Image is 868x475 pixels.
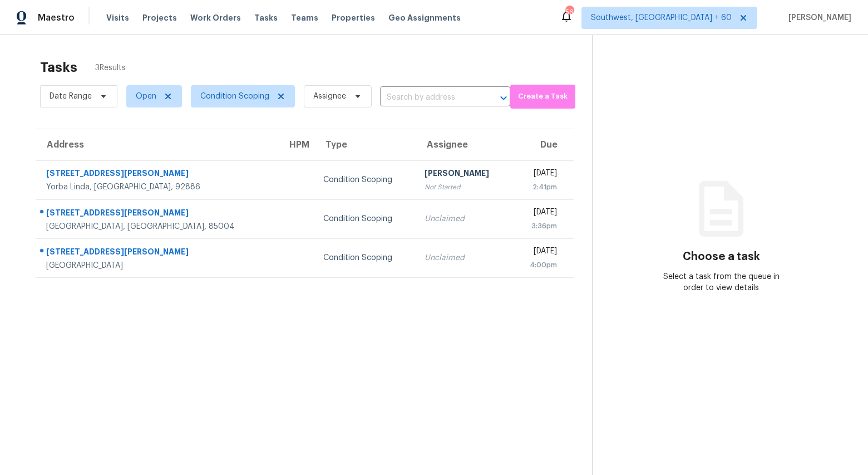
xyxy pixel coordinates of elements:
[521,221,557,232] div: 3:36pm
[496,90,511,106] button: Open
[38,12,75,23] span: Maestro
[657,271,786,293] div: Select a task from the queue in order to view details
[40,62,77,73] h2: Tasks
[521,246,557,259] div: [DATE]
[425,168,503,182] div: [PERSON_NAME]
[95,62,126,74] span: 3 Results
[46,182,269,193] div: Yorba Linda, [GEOGRAPHIC_DATA], 92886
[510,85,575,109] button: Create a Task
[425,252,503,263] div: Unclaimed
[591,12,732,23] span: Southwest, [GEOGRAPHIC_DATA] + 60
[565,7,573,18] div: 567
[46,207,269,221] div: [STREET_ADDRESS][PERSON_NAME]
[106,12,129,23] span: Visits
[521,207,557,221] div: [DATE]
[323,174,407,185] div: Condition Scoping
[521,259,557,271] div: 4:00pm
[50,91,92,102] span: Date Range
[323,213,407,224] div: Condition Scoping
[46,246,269,260] div: [STREET_ADDRESS][PERSON_NAME]
[136,91,156,102] span: Open
[36,129,278,160] th: Address
[313,91,346,102] span: Assignee
[521,182,557,193] div: 2:41pm
[521,168,557,182] div: [DATE]
[332,12,375,23] span: Properties
[388,12,461,23] span: Geo Assignments
[254,14,278,22] span: Tasks
[516,90,570,103] span: Create a Task
[46,260,269,271] div: [GEOGRAPHIC_DATA]
[425,182,503,193] div: Not Started
[512,129,574,160] th: Due
[425,213,503,224] div: Unclaimed
[380,89,479,106] input: Search by address
[314,129,416,160] th: Type
[200,91,269,102] span: Condition Scoping
[190,12,241,23] span: Work Orders
[323,252,407,263] div: Condition Scoping
[46,221,269,232] div: [GEOGRAPHIC_DATA], [GEOGRAPHIC_DATA], 85004
[291,12,318,23] span: Teams
[416,129,512,160] th: Assignee
[784,12,851,23] span: [PERSON_NAME]
[142,12,177,23] span: Projects
[683,251,760,262] h3: Choose a task
[278,129,314,160] th: HPM
[46,168,269,182] div: [STREET_ADDRESS][PERSON_NAME]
